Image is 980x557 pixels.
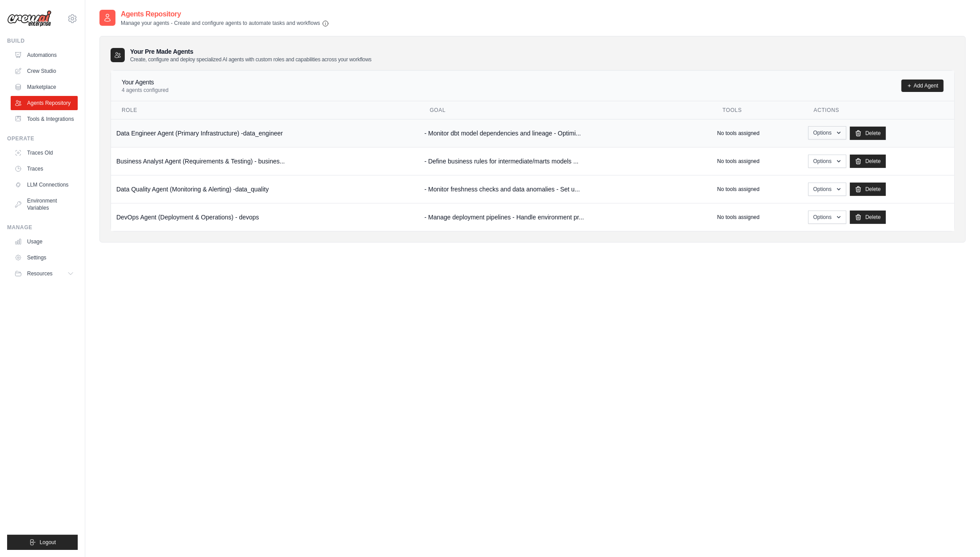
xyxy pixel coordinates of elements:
a: LLM Connections [11,178,78,192]
span: Logout [40,539,56,546]
a: Marketplace [11,80,78,94]
td: - Monitor dbt model dependencies and lineage - Optimi... [419,119,712,147]
a: Environment Variables [11,194,78,215]
div: Operate [7,135,78,142]
p: No tools assigned [717,158,759,165]
a: Automations [11,48,78,62]
button: Resources [11,267,78,281]
a: Crew Studio [11,64,78,78]
a: Delete [850,127,886,140]
td: Data Engineer Agent (Primary Infrastructure) -data_engineer [111,119,419,147]
a: Usage [11,235,78,249]
h3: Your Pre Made Agents [130,47,372,63]
p: No tools assigned [717,186,759,193]
p: Create, configure and deploy specialized AI agents with custom roles and capabilities across your... [130,56,372,63]
a: Delete [850,183,886,196]
p: 4 agents configured [122,87,168,94]
button: Options [808,126,846,139]
th: Actions [803,101,954,119]
span: Resources [27,270,52,277]
th: Role [111,101,419,119]
div: Build [7,37,78,44]
a: Delete [850,211,886,224]
button: Options [808,183,846,196]
a: Agents Repository [11,96,78,110]
td: Data Quality Agent (Monitoring & Alerting) -data_quality [111,175,419,203]
a: Add Agent [901,80,944,92]
p: No tools assigned [717,214,759,221]
th: Goal [419,101,712,119]
button: Options [808,211,846,224]
p: Manage your agents - Create and configure agents to automate tasks and workflows [121,20,329,27]
h2: Agents Repository [121,9,329,20]
td: - Monitor freshness checks and data anomalies - Set u... [419,175,712,203]
td: - Define business rules for intermediate/marts models ... [419,147,712,175]
a: Traces Old [11,146,78,160]
button: Options [808,155,846,168]
td: Business Analyst Agent (Requirements & Testing) - busines... [111,147,419,175]
th: Tools [712,101,803,119]
h4: Your Agents [122,78,168,87]
button: Logout [7,535,78,550]
img: Logo [7,10,52,27]
a: Traces [11,162,78,176]
a: Settings [11,251,78,265]
td: DevOps Agent (Deployment & Operations) - devops [111,203,419,231]
div: Manage [7,224,78,231]
a: Tools & Integrations [11,112,78,126]
td: - Manage deployment pipelines - Handle environment pr... [419,203,712,231]
a: Delete [850,155,886,168]
p: No tools assigned [717,130,759,137]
